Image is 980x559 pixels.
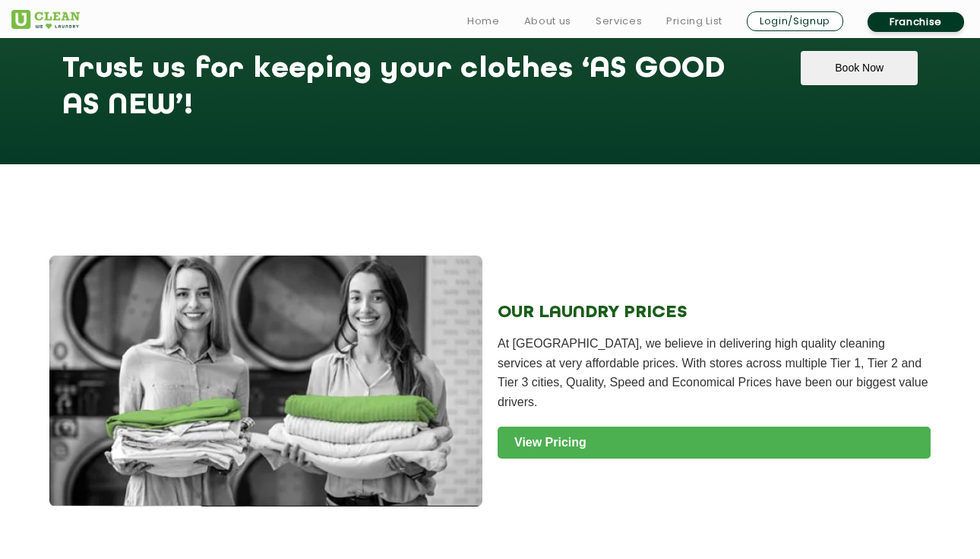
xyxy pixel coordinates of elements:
[596,12,642,30] a: Services
[747,11,843,31] a: Login/Signup
[49,256,482,507] img: Laundry Service
[868,12,964,32] a: Franchise
[524,12,571,30] a: About us
[498,303,931,322] h2: OUR LAUNDRY PRICES
[666,12,722,30] a: Pricing List
[62,51,767,102] h1: Trust us for keeping your clothes ‘AS GOOD AS NEW’!
[498,334,931,411] p: At [GEOGRAPHIC_DATA], we believe in delivering high quality cleaning services at very affordable ...
[467,12,500,30] a: Home
[498,427,931,459] a: View Pricing
[11,10,80,29] img: UClean Laundry and Dry Cleaning
[801,51,918,85] button: Book Now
